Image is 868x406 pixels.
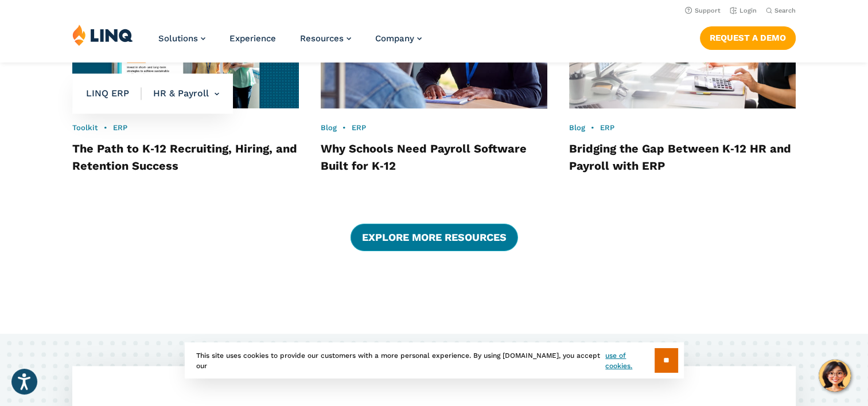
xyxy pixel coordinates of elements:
span: Solutions [158,33,198,44]
a: Request a Demo [700,26,796,49]
a: Support [685,7,721,14]
a: ERP [352,123,366,132]
div: • [569,123,796,133]
a: use of cookies. [605,350,654,371]
img: LINQ | K‑12 Software [72,24,133,46]
button: Open Search Bar [766,6,796,15]
div: • [321,123,547,133]
nav: Button Navigation [700,24,796,49]
div: • [72,123,299,133]
span: Company [375,33,414,44]
a: Company [375,33,422,44]
a: ERP [113,123,127,132]
a: Why Schools Need Payroll Software Built for K‑12 [321,142,527,173]
a: Bridging the Gap Between K‑12 HR and Payroll with ERP [569,142,791,173]
button: Hello, have a question? Let’s chat. [819,360,851,392]
a: Blog [569,123,585,132]
a: Solutions [158,33,205,44]
span: Resources [300,33,344,44]
div: This site uses cookies to provide our customers with a more personal experience. By using [DOMAIN... [185,342,684,378]
a: ERP [600,123,614,132]
nav: Primary Navigation [158,24,422,62]
a: Explore More Resources [350,224,517,251]
span: LINQ ERP [86,87,142,100]
a: Resources [300,33,351,44]
li: HR & Payroll [142,73,219,114]
a: The Path to K‑12 Recruiting, Hiring, and Retention Success [72,142,297,173]
span: Search [774,7,796,14]
a: Login [730,7,757,14]
a: Toolkit [72,123,98,132]
a: Blog [321,123,337,132]
a: Experience [229,33,276,44]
